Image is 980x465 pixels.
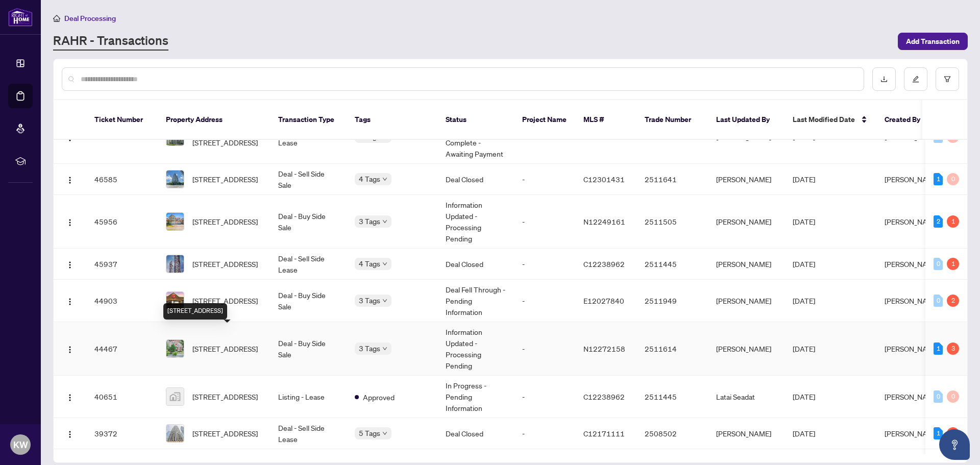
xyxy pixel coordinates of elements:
[885,296,940,305] span: [PERSON_NAME]
[347,100,437,140] th: Tags
[944,76,951,83] span: filter
[514,322,575,376] td: -
[359,258,380,270] span: 4 Tags
[636,249,708,280] td: 2511445
[437,249,514,280] td: Deal Closed
[86,164,158,195] td: 46585
[437,376,514,418] td: In Progress - Pending Information
[86,195,158,249] td: 45956
[270,100,347,140] th: Transaction Type
[382,219,387,224] span: down
[359,427,380,439] span: 5 Tags
[934,173,943,185] div: 1
[514,280,575,322] td: -
[270,376,347,418] td: Listing - Lease
[86,322,158,376] td: 44467
[785,100,876,140] th: Last Modified Date
[636,376,708,418] td: 2511445
[437,280,514,322] td: Deal Fell Through - Pending Information
[898,33,968,50] button: Add Transaction
[514,195,575,249] td: -
[437,164,514,195] td: Deal Closed
[939,429,970,460] button: Open asap
[885,217,940,226] span: [PERSON_NAME]
[62,292,78,309] button: Logo
[8,8,33,27] img: logo
[64,14,116,23] span: Deal Processing
[66,261,74,269] img: Logo
[583,429,625,438] span: C12171111
[514,100,575,140] th: Project Name
[66,176,74,184] img: Logo
[636,195,708,249] td: 2511505
[166,425,184,442] img: thumbnail-img
[708,418,785,449] td: [PERSON_NAME]
[904,67,927,91] button: edit
[382,177,387,182] span: down
[885,259,940,268] span: [PERSON_NAME]
[86,249,158,280] td: 45937
[62,256,78,272] button: Logo
[583,175,625,184] span: C12301431
[708,100,785,140] th: Last Updated By
[514,418,575,449] td: -
[270,280,347,322] td: Deal - Buy Side Sale
[62,340,78,357] button: Logo
[514,249,575,280] td: -
[880,76,888,83] span: download
[636,280,708,322] td: 2511949
[359,173,380,185] span: 4 Tags
[53,15,60,22] span: home
[947,173,959,185] div: 0
[166,388,184,405] img: thumbnail-img
[708,249,785,280] td: [PERSON_NAME]
[166,340,184,357] img: thumbnail-img
[636,322,708,376] td: 2511614
[876,100,938,140] th: Created By
[270,418,347,449] td: Deal - Sell Side Lease
[793,175,815,184] span: [DATE]
[514,164,575,195] td: -
[575,100,636,140] th: MLS #
[192,174,258,185] span: [STREET_ADDRESS]
[708,376,785,418] td: Latai Seadat
[382,431,387,436] span: down
[382,261,387,266] span: down
[947,427,959,439] div: 2
[66,394,74,402] img: Logo
[66,218,74,227] img: Logo
[872,67,896,91] button: download
[514,376,575,418] td: -
[793,296,815,305] span: [DATE]
[158,100,270,140] th: Property Address
[636,164,708,195] td: 2511641
[359,215,380,227] span: 3 Tags
[906,33,960,50] span: Add Transaction
[192,391,258,402] span: [STREET_ADDRESS]
[934,427,943,439] div: 1
[437,100,514,140] th: Status
[192,216,258,227] span: [STREET_ADDRESS]
[708,164,785,195] td: [PERSON_NAME]
[163,303,227,320] div: [STREET_ADDRESS]
[793,344,815,353] span: [DATE]
[270,164,347,195] td: Deal - Sell Side Sale
[86,376,158,418] td: 40651
[912,76,919,83] span: edit
[363,391,395,403] span: Approved
[270,195,347,249] td: Deal - Buy Side Sale
[166,213,184,230] img: thumbnail-img
[708,280,785,322] td: [PERSON_NAME]
[166,292,184,309] img: thumbnail-img
[793,429,815,438] span: [DATE]
[270,249,347,280] td: Deal - Sell Side Lease
[437,322,514,376] td: Information Updated - Processing Pending
[885,429,940,438] span: [PERSON_NAME]
[583,344,625,353] span: N12272158
[934,295,943,307] div: 0
[934,342,943,355] div: 1
[166,255,184,273] img: thumbnail-img
[382,298,387,303] span: down
[934,215,943,228] div: 2
[708,322,785,376] td: [PERSON_NAME]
